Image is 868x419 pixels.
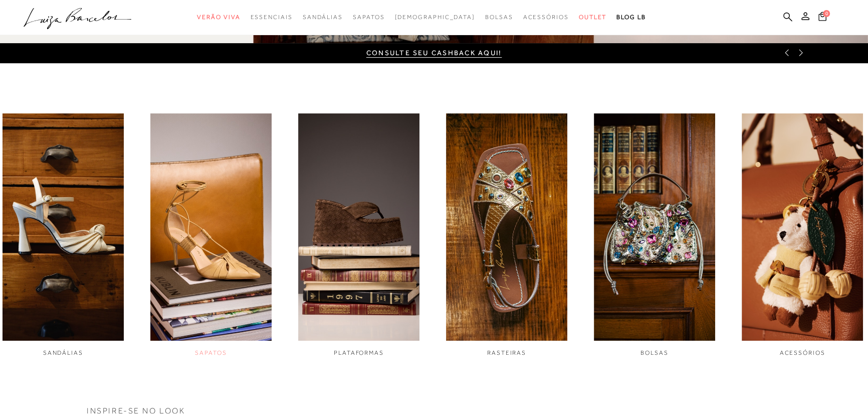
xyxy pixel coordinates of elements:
[446,113,567,341] img: imagem do link
[87,407,781,415] h3: INSPIRE-SE NO LOOK
[446,113,567,357] a: imagem do link RASTEIRAS
[640,349,669,356] span: BOLSAS
[366,49,502,57] a: CONSULTE SEU CASHBACK AQUI!
[150,113,272,341] img: imagem do link
[150,113,272,357] div: 2 / 6
[616,14,645,21] span: BLOG LB
[616,8,645,27] a: BLOG LB
[485,8,513,27] a: noSubCategoriesText
[487,349,526,356] span: RASTEIRAS
[394,8,475,27] a: noSubCategoriesText
[815,11,829,25] button: 0
[298,113,419,357] a: imagem do link PLATAFORMAS
[334,349,384,356] span: PLATAFORMAS
[579,8,607,27] a: noSubCategoriesText
[742,113,863,357] div: 6 / 6
[150,113,272,357] a: imagem do link SAPATOS
[742,113,863,357] a: imagem do link ACESSÓRIOS
[3,113,124,357] a: imagem do link SANDÁLIAS
[303,14,343,21] span: Sandálias
[298,113,419,341] img: imagem do link
[742,113,863,341] img: imagem do link
[485,14,513,21] span: Bolsas
[298,113,419,357] div: 3 / 6
[3,113,124,341] img: imagem do link
[594,113,715,357] a: imagem do link BOLSAS
[197,14,240,21] span: Verão Viva
[523,14,569,21] span: Acessórios
[195,349,227,356] span: SAPATOS
[823,10,830,17] span: 0
[594,113,715,341] img: imagem do link
[779,349,825,356] span: ACESSÓRIOS
[43,349,83,356] span: SANDÁLIAS
[250,8,292,27] a: noSubCategoriesText
[353,14,384,21] span: Sapatos
[579,14,607,21] span: Outlet
[197,8,240,27] a: noSubCategoriesText
[523,8,569,27] a: noSubCategoriesText
[446,113,567,357] div: 4 / 6
[303,8,343,27] a: noSubCategoriesText
[594,113,715,357] div: 5 / 6
[250,14,292,21] span: Essenciais
[3,113,124,357] div: 1 / 6
[353,8,384,27] a: noSubCategoriesText
[394,14,475,21] span: [DEMOGRAPHIC_DATA]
